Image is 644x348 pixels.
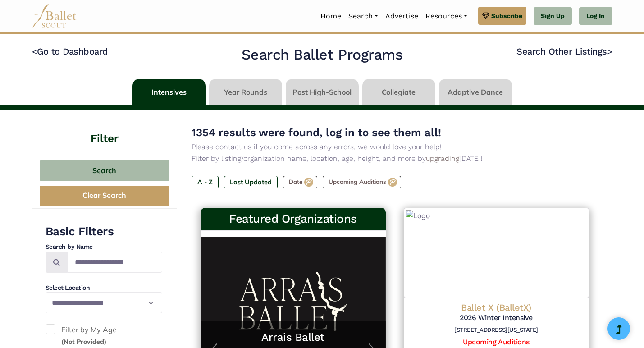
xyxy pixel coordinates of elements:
a: Search Other Listings> [516,46,612,57]
button: Clear Search [40,186,169,206]
a: Advertise [382,7,422,26]
a: Home [317,7,345,26]
label: Date [283,176,317,188]
input: Search by names... [67,252,162,273]
li: Collegiate [361,79,437,105]
code: < [32,46,37,57]
h4: Search by Name [46,243,162,252]
a: <Go to Dashboard [32,46,108,57]
h6: [STREET_ADDRESS][US_STATE] [411,326,582,334]
h3: Basic Filters [46,224,162,239]
a: Subscribe [478,7,526,25]
img: gem.svg [482,11,489,21]
li: Post High-School [284,79,361,105]
h4: Filter [32,110,177,147]
h2: Search Ballet Programs [242,46,402,64]
code: > [607,46,612,57]
a: Upcoming Auditions [463,338,529,346]
a: Arrais Ballet [210,330,377,344]
span: 1354 results were found, log in to see them all! [192,126,441,139]
label: A - Z [192,176,219,188]
label: Upcoming Auditions [323,176,401,188]
a: upgrading [426,154,459,163]
button: Search [40,160,169,181]
a: Log In [579,7,612,25]
img: Logo [404,208,589,298]
li: Adaptive Dance [437,79,514,105]
a: Resources [422,7,471,26]
p: Please contact us if you come across any errors, we would love your help! [192,141,598,153]
label: Last Updated [224,176,278,188]
span: Subscribe [491,11,522,21]
h3: Featured Organizations [208,211,379,227]
label: Filter by My Age [46,324,162,347]
h4: Ballet X (BalletX) [411,302,582,313]
li: Intensives [131,79,207,105]
li: Year Rounds [207,79,284,105]
a: Search [345,7,382,26]
a: Sign Up [534,7,572,25]
p: Filter by listing/organization name, location, age, height, and more by [DATE]! [192,153,598,165]
small: (Not Provided) [61,338,106,346]
h4: Select Location [46,284,162,293]
h5: 2026 Winter Intensive [411,313,582,323]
